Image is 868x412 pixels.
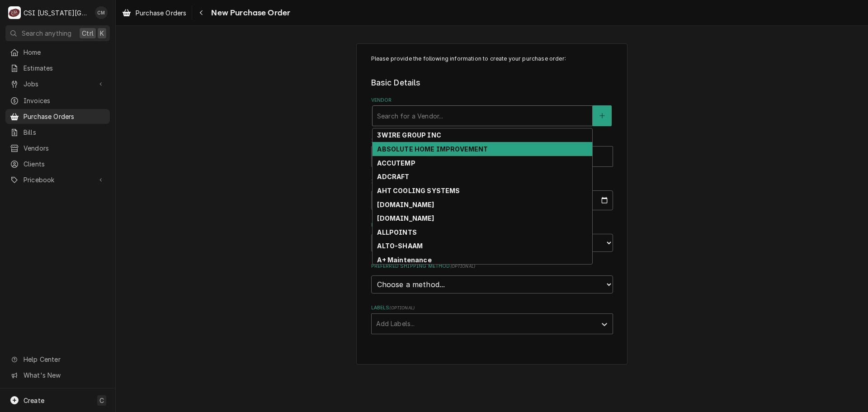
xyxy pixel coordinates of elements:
span: Purchase Orders [136,8,186,18]
span: Search anything [22,28,71,38]
div: C [8,6,21,19]
span: New Purchase Order [208,7,290,19]
span: Vendors [24,143,105,153]
strong: ADCRAFT [377,173,409,180]
div: Purchase Order Create/Update Form [371,55,613,334]
legend: Basic Details [371,77,613,89]
div: Issue Date [371,178,613,210]
div: Purchase Order Create/Update [356,43,627,365]
label: Vendor [371,97,613,104]
div: CSI Kansas City's Avatar [8,6,21,19]
span: Invoices [24,96,105,105]
strong: AHT COOLING SYSTEMS [377,187,460,194]
span: Jobs [24,79,92,89]
button: Navigate back [194,5,208,20]
strong: [DOMAIN_NAME] [377,214,434,222]
span: Create [24,397,44,404]
a: Invoices [5,93,110,108]
span: ( optional ) [450,264,476,269]
svg: Create New Vendor [599,113,605,119]
span: Purchase Orders [24,112,105,121]
strong: [DOMAIN_NAME] [377,201,434,208]
a: Go to Help Center [5,352,110,367]
span: Help Center [24,355,104,364]
span: ( optional ) [389,305,415,310]
strong: ACCUTEMP [377,159,415,167]
span: K [100,28,104,38]
span: Bills [24,128,105,137]
div: CM [95,6,108,19]
strong: A+ Maintenance [377,256,431,264]
span: Estimates [24,63,105,73]
a: Bills [5,125,110,140]
div: Labels [371,304,613,334]
a: Go to What's New [5,368,110,383]
strong: ABSOLUTE HOME IMPROVEMENT [377,145,488,153]
a: Clients [5,156,110,171]
span: Ctrl [82,28,94,38]
a: Purchase Orders [5,109,110,124]
a: Home [5,45,110,60]
div: Inventory Location [371,137,613,167]
label: Preferred Shipping Carrier [371,222,613,229]
div: Preferred Shipping Carrier [371,222,613,252]
strong: ALLPOINTS [377,228,416,236]
div: Preferred Shipping Method [371,263,613,293]
span: Pricebook [24,175,92,185]
input: yyyy-mm-dd [371,190,613,210]
span: Clients [24,159,105,169]
a: Go to Jobs [5,76,110,91]
span: Home [24,47,105,57]
span: What's New [24,370,104,380]
span: C [99,396,104,405]
div: CSI [US_STATE][GEOGRAPHIC_DATA] [24,8,90,18]
div: Vendor [371,97,613,126]
button: Create New Vendor [593,105,612,126]
a: Estimates [5,61,110,76]
a: Purchase Orders [118,5,190,20]
p: Please provide the following information to create your purchase order: [371,55,613,63]
strong: ALTO-SHAAM [377,242,423,250]
div: Chancellor Morris's Avatar [95,6,108,19]
button: Search anythingCtrlK [5,25,110,41]
label: Inventory Location [371,137,613,145]
strong: 3WIRE GROUP INC [377,131,441,139]
a: Vendors [5,141,110,156]
label: Issue Date [371,178,613,185]
a: Go to Pricebook [5,172,110,187]
label: Labels [371,304,613,312]
label: Preferred Shipping Method [371,263,613,270]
